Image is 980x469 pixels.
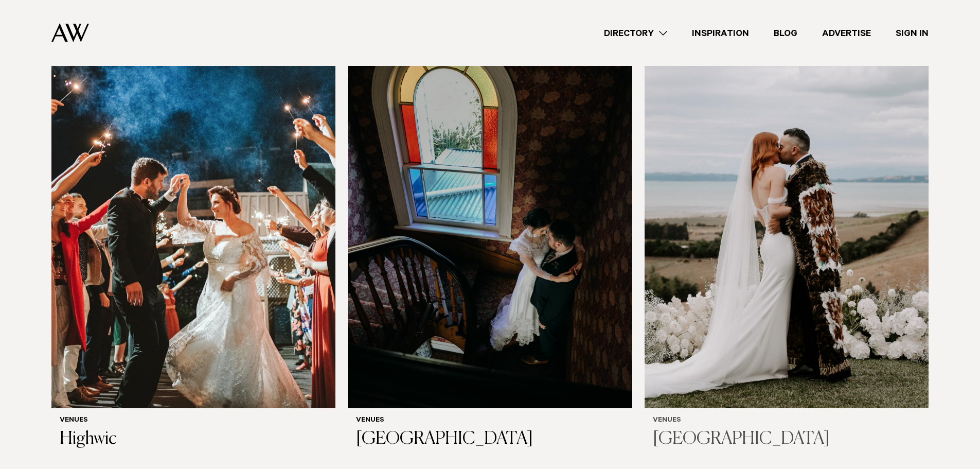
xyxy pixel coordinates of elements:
a: Auckland Weddings Venues | Highwic Venues Highwic [51,27,335,459]
a: Sign In [883,26,941,40]
img: Auckland Weddings Venues | Highwic [51,27,335,408]
a: Advertise [810,26,883,40]
h3: [GEOGRAPHIC_DATA] [653,429,920,450]
h3: Highwic [60,429,327,450]
h6: Venues [653,416,920,425]
img: Auckland Weddings Venues | Kauri Bay [645,27,929,408]
a: Blog [761,26,810,40]
h6: Venues [60,416,327,425]
a: Auckland Weddings Venues | Kauri Bay Venues [GEOGRAPHIC_DATA] [645,27,929,459]
a: Directory [592,26,680,40]
a: Inspiration [680,26,761,40]
h3: [GEOGRAPHIC_DATA] [356,429,623,450]
img: Wedding couple in stairwell with stained glass [348,27,632,408]
a: Wedding couple in stairwell with stained glass Venues [GEOGRAPHIC_DATA] [348,27,632,459]
img: Auckland Weddings Logo [51,23,89,42]
h6: Venues [356,416,623,425]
